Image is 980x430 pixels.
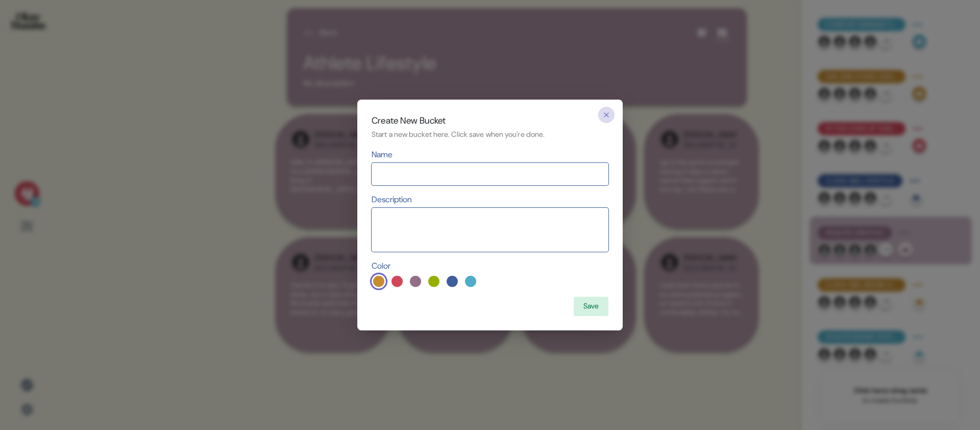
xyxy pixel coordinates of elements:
[372,114,608,127] h2: Create New Bucket
[574,297,608,316] button: Save
[372,129,608,140] p: Start a new bucket here. Click save when you're done.
[372,149,393,161] label: Name
[372,194,412,206] label: Description
[372,260,608,272] label: Color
